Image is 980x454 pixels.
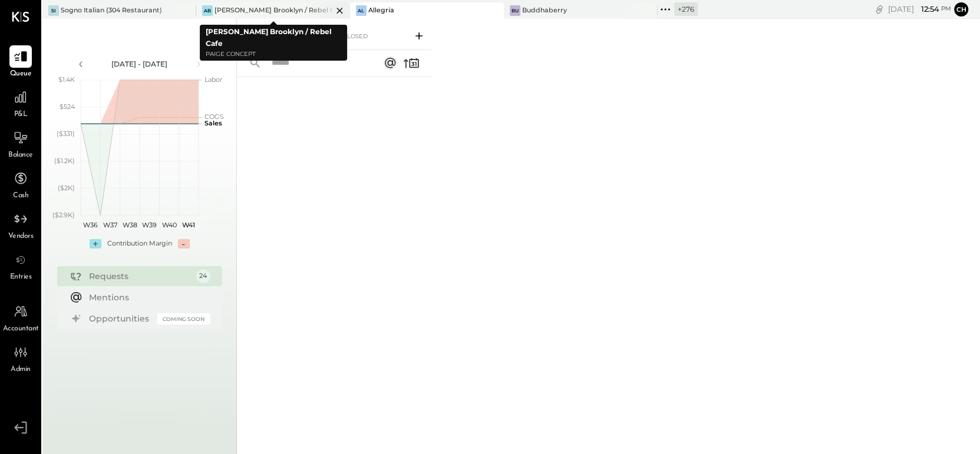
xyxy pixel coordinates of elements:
[14,110,28,120] span: P&L
[206,27,332,48] b: [PERSON_NAME] Brooklyn / Rebel Cafe
[941,5,951,13] span: pm
[52,211,75,219] text: ($2.9K)
[157,313,210,324] div: Coming Soon
[54,157,75,165] text: ($1.2K)
[61,6,162,15] div: Sogno Italian (304 Restaurant)
[58,75,75,84] text: $1.4K
[522,6,567,15] div: Buddhaberry
[206,49,341,59] p: Paige Concept
[204,75,222,84] text: Labor
[13,191,28,201] span: Cash
[90,59,190,69] div: [DATE] - [DATE]
[1,86,41,120] a: P&L
[178,239,190,248] div: -
[103,221,117,229] text: W37
[107,239,172,248] div: Contribution Margin
[337,31,374,42] div: Closed
[954,2,968,16] button: Ch
[1,341,41,375] a: Admin
[1,167,41,201] a: Cash
[60,102,75,111] text: $524
[1,208,41,242] a: Vendors
[873,3,885,15] div: copy link
[916,4,939,15] span: 12 : 54
[10,69,32,79] span: Queue
[57,130,75,138] text: ($331)
[196,269,210,283] div: 24
[674,2,698,16] div: + 276
[202,5,213,16] div: AB
[356,5,367,16] div: Al
[888,4,951,15] div: [DATE]
[48,5,59,16] div: SI
[1,45,41,79] a: Queue
[215,6,332,15] div: [PERSON_NAME] Brooklyn / Rebel Cafe
[204,119,222,127] text: Sales
[1,248,41,283] a: Entries
[368,6,394,15] div: Allegria
[3,324,39,334] span: Accountant
[10,272,32,283] span: Entries
[1,127,41,161] a: Balance
[8,231,34,242] span: Vendors
[58,184,75,192] text: ($2K)
[89,270,190,282] div: Requests
[11,364,31,375] span: Admin
[122,221,137,229] text: W38
[510,5,520,16] div: Bu
[142,221,157,229] text: W39
[182,221,195,229] text: W41
[83,221,98,229] text: W36
[89,313,151,324] div: Opportunities
[161,221,176,229] text: W40
[8,150,33,161] span: Balance
[90,239,101,248] div: +
[204,112,224,121] text: COGS
[89,291,204,303] div: Mentions
[1,300,41,334] a: Accountant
